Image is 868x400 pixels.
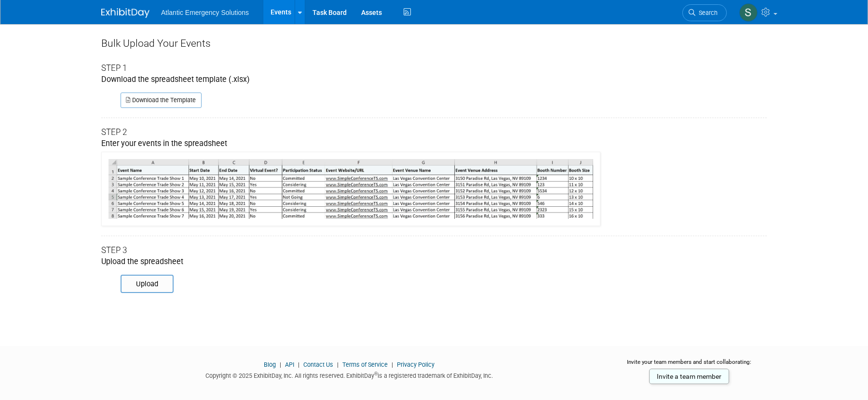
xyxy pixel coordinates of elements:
[374,371,378,376] sup: ®
[101,8,149,18] img: ExhibitDay
[695,9,718,16] span: Search
[277,361,284,368] span: |
[101,138,767,226] div: Enter your events in the spreadsheet
[389,361,395,368] span: |
[161,9,249,16] span: Atlantic Emergency Solutions
[335,361,341,368] span: |
[101,256,767,267] div: Upload the spreadsheet
[682,4,727,21] a: Search
[101,74,767,85] div: Download the spreadsheet template (.xlsx)
[101,63,767,74] div: Step 1
[285,361,294,368] a: API
[101,36,767,51] div: Bulk Upload Your Events
[101,127,767,138] div: Step 2
[649,369,729,384] a: Invite a team member
[342,361,388,368] a: Terms of Service
[303,361,333,368] a: Contact Us
[296,361,302,368] span: |
[101,369,597,380] div: Copyright © 2025 ExhibitDay, Inc. All rights reserved. ExhibitDay is a registered trademark of Ex...
[101,245,767,256] div: Step 3
[611,358,767,373] div: Invite your team members and start collaborating:
[121,93,202,108] a: Download the Template
[739,3,758,22] img: Stephanie Hood
[397,361,434,368] a: Privacy Policy
[264,361,276,368] a: Blog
